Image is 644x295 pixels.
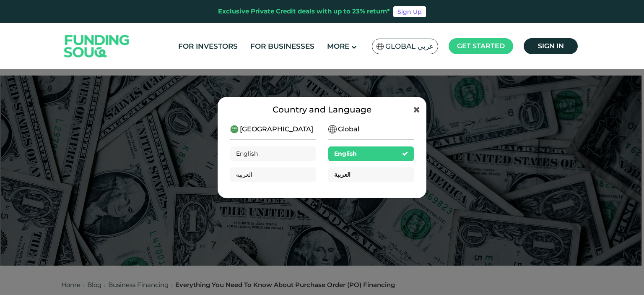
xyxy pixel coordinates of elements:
a: For Businesses [248,39,317,53]
img: SA Flag [377,43,384,50]
span: Get started [457,42,505,50]
span: العربية [236,171,252,178]
span: العربية [334,171,351,178]
img: Logo [56,25,138,68]
span: English [236,150,258,157]
a: For Investors [176,39,240,53]
span: Sign in [538,42,564,50]
span: Global [338,124,359,134]
span: [GEOGRAPHIC_DATA] [240,124,313,134]
span: More [327,42,349,50]
a: Sign Up [393,6,426,17]
div: Country and Language [230,103,414,116]
span: English [334,150,357,157]
div: Exclusive Private Credit deals with up to 23% return* [218,7,390,16]
img: SA Flag [328,125,337,133]
span: Global عربي [385,42,434,51]
img: SA Flag [230,125,239,133]
a: Sign in [524,38,578,54]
